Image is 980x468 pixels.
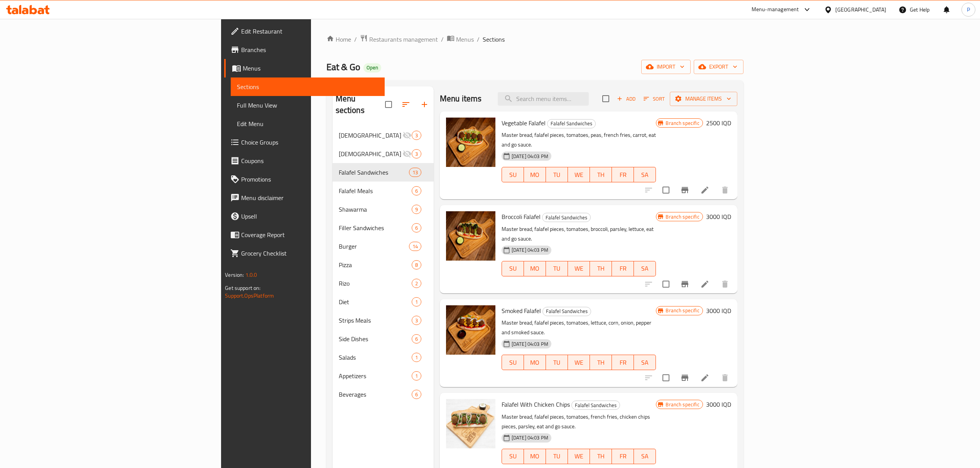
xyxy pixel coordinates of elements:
span: Select section [598,91,614,107]
button: FR [612,355,634,370]
span: Add [616,94,637,103]
button: SU [502,261,524,276]
span: Salads [339,353,412,362]
span: Manage items [676,94,731,104]
a: Grocery Checklist [224,244,385,263]
a: Edit Menu [231,114,385,133]
span: export [700,62,737,72]
span: Beverages [339,390,412,399]
nav: breadcrumb [326,34,743,44]
span: 1 [412,298,421,306]
div: items [412,260,421,269]
div: Salads1 [333,348,434,367]
a: Menus [224,59,385,77]
span: Falafel With Chicken Chips [502,399,570,410]
button: SA [634,449,656,464]
div: Iftar Offers [339,131,402,140]
button: import [641,60,691,74]
span: TH [593,451,609,462]
div: items [412,371,421,380]
nav: Menu sections [333,123,434,407]
button: TU [546,355,568,370]
div: Beverages6 [333,385,434,404]
h6: 2500 IQD [706,118,731,128]
button: Branch-specific-item [676,369,694,387]
span: Branches [241,45,378,54]
div: [GEOGRAPHIC_DATA] [835,5,886,14]
div: items [412,316,421,325]
button: MO [524,449,546,464]
div: Falafel Meals [339,186,412,195]
span: Branch specific [662,120,702,127]
svg: Inactive section [402,149,412,158]
span: Pizza [339,260,412,269]
span: Falafel Sandwiches [543,307,591,316]
span: Select to update [658,370,674,386]
button: TH [590,261,612,276]
span: WE [571,451,587,462]
span: Branch specific [662,213,702,221]
div: items [412,390,421,399]
div: Falafel Sandwiches13 [333,163,434,182]
span: import [647,62,684,72]
span: Select to update [658,276,674,292]
span: [DEMOGRAPHIC_DATA] Offers [339,131,402,140]
h6: 3000 IQD [706,305,731,316]
div: items [412,353,421,362]
button: export [694,60,743,74]
button: MO [524,167,546,182]
span: SU [505,169,521,180]
span: Filler Sandwiches [339,223,412,232]
span: Coverage Report [241,230,378,239]
a: Support.OpsPlatform [225,291,274,301]
span: Falafel Sandwiches [547,119,595,128]
span: Rizo [339,279,412,288]
button: Sort [642,93,667,105]
button: delete [716,369,734,387]
button: FR [612,167,634,182]
a: Restaurants management [360,34,438,44]
div: Falafel Sandwiches [571,401,620,410]
button: Manage items [670,92,737,106]
div: Falafel Meals6 [333,182,434,200]
div: items [412,334,421,343]
li: / [441,35,444,44]
span: 14 [409,243,421,250]
span: Sort [644,94,665,103]
span: TH [593,169,609,180]
button: Branch-specific-item [676,275,694,293]
button: delete [716,181,734,199]
button: MO [524,355,546,370]
span: Side Dishes [339,334,412,343]
p: Master bread, falafel pieces, tomatoes, french fries, chicken chips pieces, parsley, eat and go s... [502,412,656,431]
span: 6 [412,391,421,398]
span: TH [593,357,609,368]
a: Edit menu item [700,373,710,382]
button: SA [634,167,656,182]
span: SA [637,451,653,462]
div: Falafel Sandwiches [339,168,409,177]
span: TU [549,451,565,462]
p: Master bread, falafel pieces, tomatoes, peas, french fries, carrot, eat and go sauce. [502,130,656,150]
span: TU [549,357,565,368]
a: Upsell [224,207,385,226]
button: FR [612,261,634,276]
span: Vegetable Falafel [502,117,546,129]
span: SA [637,357,653,368]
span: 1.0.0 [245,270,257,280]
span: 2 [412,280,421,287]
span: 13 [409,169,421,176]
span: 1 [412,354,421,361]
span: Choice Groups [241,138,378,147]
span: Sections [237,82,378,91]
span: Diet [339,297,412,306]
span: Shawarma [339,205,412,214]
span: [DEMOGRAPHIC_DATA] Offers [339,149,402,158]
span: Add item [614,93,639,105]
div: items [412,279,421,288]
button: TH [590,449,612,464]
span: 9 [412,206,421,213]
a: Full Menu View [231,96,385,114]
